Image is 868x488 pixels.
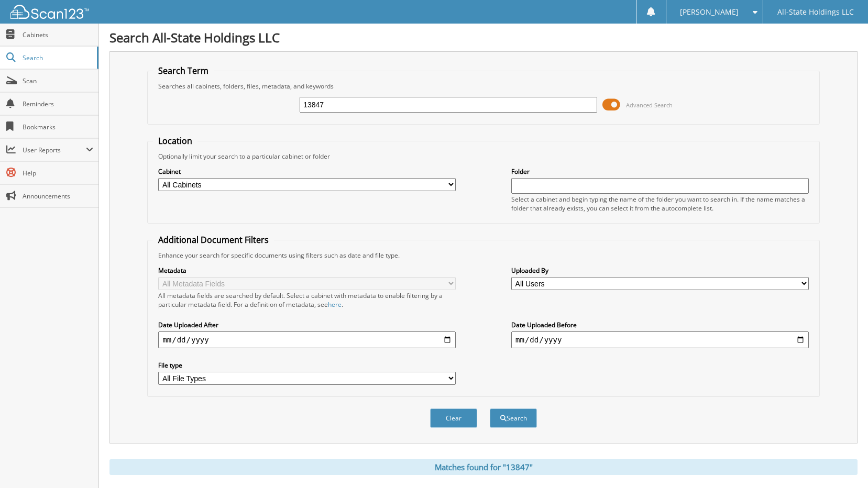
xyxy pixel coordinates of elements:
[328,300,342,309] a: here
[511,331,809,348] input: end
[153,251,814,260] div: Enhance your search for specific documents using filters such as date and file type.
[23,192,93,201] span: Announcements
[23,146,86,154] span: User Reports
[23,76,93,85] span: Scan
[109,29,858,46] h1: Search All-State Holdings LLC
[23,123,93,131] span: Bookmarks
[511,167,809,176] label: Folder
[430,408,477,428] button: Clear
[158,167,456,176] label: Cabinet
[153,82,814,91] div: Searches all cabinets, folders, files, metadata, and keywords
[158,266,456,275] label: Metadata
[680,9,739,15] span: [PERSON_NAME]
[23,99,93,108] span: Reminders
[511,320,809,329] label: Date Uploaded Before
[10,5,89,19] img: scan123-logo-white.svg
[109,459,858,475] div: Matches found for "13847"
[153,152,814,161] div: Optionally limit your search to a particular cabinet or folder
[153,65,214,76] legend: Search Term
[153,234,274,246] legend: Additional Document Filters
[511,195,809,213] div: Select a cabinet and begin typing the name of the folder you want to search in. If the name match...
[153,135,197,147] legend: Location
[23,30,93,39] span: Cabinets
[490,408,537,428] button: Search
[158,331,456,348] input: start
[511,266,809,275] label: Uploaded By
[158,291,456,309] div: All metadata fields are searched by default. Select a cabinet with metadata to enable filtering b...
[23,169,93,178] span: Help
[23,53,92,62] span: Search
[777,9,854,15] span: All-State Holdings LLC
[158,320,456,329] label: Date Uploaded After
[158,361,456,370] label: File type
[626,101,673,109] span: Advanced Search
